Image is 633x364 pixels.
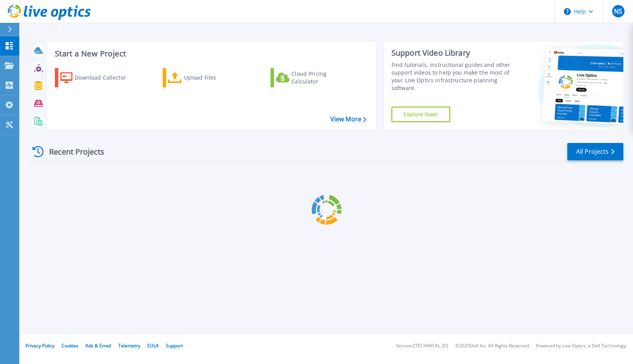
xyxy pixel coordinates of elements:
a: All Projects [567,143,623,160]
a: View More [330,116,366,123]
div: Find tutorials, instructional guides and other support videos to help you make the most of your L... [391,61,512,92]
li: © 2025 Dell Inc. All Rights Reserved [455,344,529,349]
div: Cloud Pricing Calculator [291,70,353,85]
a: Upload Files [163,68,249,87]
a: Privacy Policy [26,342,54,349]
a: Support [166,342,183,349]
li: Version: [TECHNICAL_ID] [396,344,448,349]
a: Ads & Email [85,342,111,349]
a: Cloud Pricing Calculator [271,68,357,87]
div: Upload Files [184,70,246,85]
li: Powered by Live Optics, a Dell Technology [536,344,626,349]
div: Recent Projects [30,142,115,161]
a: Download Collector [55,68,141,87]
a: Explore Now! [391,107,450,122]
a: Telemetry [118,342,140,349]
h3: Start a New Project [55,49,366,58]
div: Download Collector [75,70,136,85]
div: Support Video Library [391,48,512,58]
span: NS [614,8,622,14]
a: Cookies [61,342,78,349]
a: EULA [147,342,159,349]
